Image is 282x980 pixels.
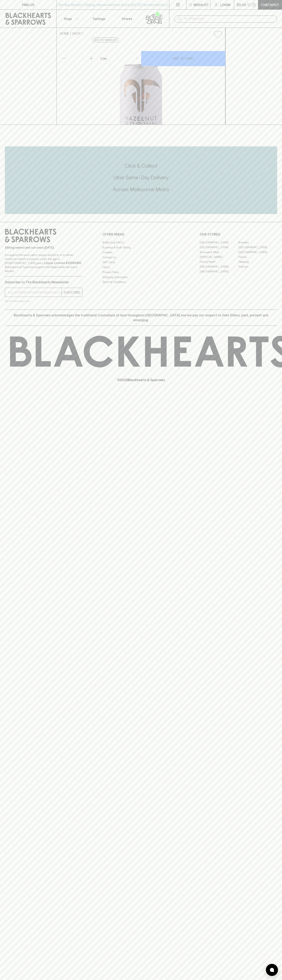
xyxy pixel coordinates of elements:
[102,250,180,255] a: Careers
[57,10,85,28] button: Shop
[237,2,246,7] p: $0.00
[64,16,72,21] p: Shop
[200,269,238,274] a: [GEOGRAPHIC_DATA]
[102,245,180,250] a: Business & Bulk Gifting
[85,10,113,28] a: Tastings
[173,56,194,61] p: ADD TO CART
[141,51,225,66] button: ADD TO CART
[113,10,141,28] a: Stores
[8,313,274,322] p: Blackhearts & Sparrows acknowledges the traditional Custodians of land throughout [GEOGRAPHIC_DAT...
[102,255,180,260] a: Contact Us
[200,240,238,245] a: [GEOGRAPHIC_DATA]
[238,250,277,254] a: [GEOGRAPHIC_DATA]
[261,2,279,7] p: Checkout
[102,240,180,245] a: Bottle Drop FAQ's
[102,280,180,285] a: Terms & Conditions
[5,253,82,273] p: It is against the law to sell or supply alcohol to, or to obtain alcohol on behalf of a person un...
[63,290,80,295] p: SUBSCRIBE
[253,4,255,6] p: 0
[238,245,277,250] a: [GEOGRAPHIC_DATA]
[102,270,180,275] a: Privacy Policy
[184,16,274,22] input: Try "Pinot noir"
[212,29,224,40] button: Add to wishlist
[44,261,81,265] strong: Liquor License #32064953
[102,232,180,237] p: OTHER AREAS
[62,288,82,297] button: SUBSCRIBE
[122,16,132,21] p: Stores
[102,275,180,279] a: Shipping Information
[5,280,82,285] p: Subscribe to The Blackhearts Newsletter
[200,245,238,250] a: [GEOGRAPHIC_DATA]
[200,232,277,237] p: OUR STORES
[5,299,82,303] p: We will never spam you
[102,265,180,270] a: FAQ's
[220,2,230,7] p: Login
[200,264,238,269] a: [GEOGRAPHIC_DATA]
[22,2,34,7] p: FIND US
[270,968,274,972] img: bubble-icon
[60,32,69,35] a: HOME
[5,246,82,250] p: Sibling owned and run since [DATE]
[5,186,277,193] h5: Across Melbourne Metro
[57,41,225,125] img: 70663.png
[200,254,238,259] a: [PERSON_NAME]
[8,289,62,296] input: e.g. jane@blackheartsandsparrows.com.au
[102,260,180,265] a: Gift Cards
[238,240,277,245] a: Braddon
[92,38,119,42] button: Add to wishlist
[72,32,81,35] a: SHOP
[92,16,105,21] p: Tastings
[5,163,277,169] h5: Click & Collect
[5,174,277,181] h5: Uber Same-Day Delivery
[238,254,277,259] a: Fitzroy
[238,264,277,269] a: Prahran
[200,259,238,264] a: Fitzroy North
[5,146,277,214] div: Call to action block
[200,250,238,254] a: Brunswick West
[194,2,209,7] p: Wishlist
[99,54,141,63] div: Can
[100,56,107,61] p: Can
[238,259,277,264] a: Geelong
